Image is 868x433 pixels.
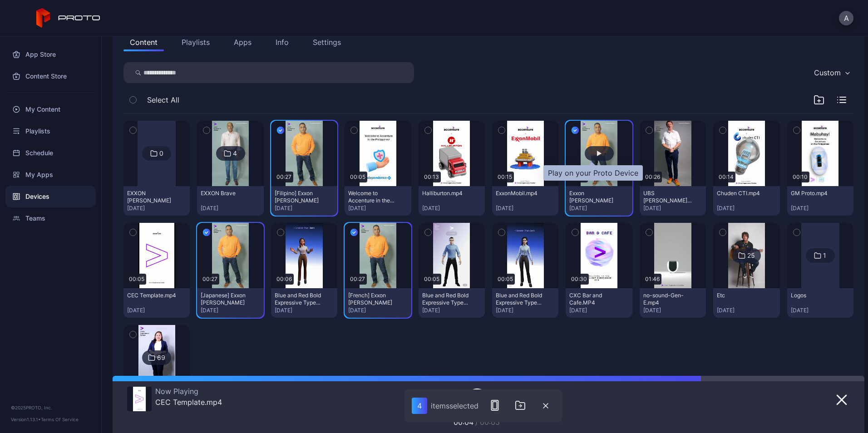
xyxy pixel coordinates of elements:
[747,251,755,260] div: 25
[422,190,472,197] div: Halliburton.mp4
[127,307,186,314] div: [DATE]
[5,186,96,207] a: Devices
[5,44,96,65] a: App Store
[201,292,251,306] div: [Japanese] Exxon Arnab
[5,142,96,164] a: Schedule
[201,307,260,314] div: [DATE]
[313,37,341,48] div: Settings
[643,292,693,306] div: no-sound-Gen-E.mp4
[276,37,289,48] div: Info
[454,418,473,427] span: 00:04
[175,33,216,51] button: Playlists
[717,205,776,212] div: [DATE]
[643,190,693,204] div: UBS Ryan v2.mp4
[569,292,619,306] div: CXC Bar and Cafe.MP4
[640,186,706,216] button: UBS [PERSON_NAME] v2.mp4[DATE]
[496,190,546,197] div: ExxonMobil.mp4
[127,190,177,204] div: EXXON Arnab
[791,292,841,299] div: Logos
[713,186,779,216] button: Chuden CTI.mp4[DATE]
[271,288,337,318] button: Blue and Red Bold Expressive Type Gadgets Static Snapchat Snap Ad-3.mp4[DATE]
[839,11,853,25] button: A
[345,186,411,216] button: Welcome to Accenture in the [GEOGRAPHIC_DATA]!.mp4[DATE]
[201,205,260,212] div: [DATE]
[496,205,555,212] div: [DATE]
[640,288,706,318] button: no-sound-Gen-E.mp4[DATE]
[492,186,558,216] button: ExxonMobil.mp4[DATE]
[127,205,186,212] div: [DATE]
[713,288,779,318] button: Etc[DATE]
[412,398,427,414] div: 4
[345,288,411,318] button: [French] Exxon [PERSON_NAME][DATE]
[419,186,485,216] button: Halliburton.mp4[DATE]
[480,418,500,427] span: 00:05
[543,165,643,181] div: Play on your Proto Device
[791,190,841,197] div: GM Proto.mp4
[269,33,295,51] button: Info
[787,288,853,318] button: Logos[DATE]
[419,288,485,318] button: Blue and Red Bold Expressive Type Gadgets Static Snapchat Snap Ad-2.mp4[DATE]
[791,205,850,212] div: [DATE]
[155,387,222,396] div: Now Playing
[41,417,79,422] a: Terms Of Service
[569,205,628,212] div: [DATE]
[566,288,632,318] button: CXC Bar and Cafe.MP4[DATE]
[197,186,263,216] button: EXXON Brave[DATE]
[787,186,853,216] button: GM Proto.mp4[DATE]
[5,207,96,229] a: Teams
[5,65,96,87] a: Content Store
[569,190,619,204] div: Exxon Arnab
[717,292,767,299] div: Etc
[127,292,177,299] div: CEC Template.mp4
[11,404,90,411] div: © 2025 PROTO, Inc.
[475,418,478,427] span: /
[814,68,841,77] div: Custom
[201,190,251,197] div: EXXON Brave
[227,33,258,51] button: Apps
[717,190,767,197] div: Chuden CTI.mp4
[422,205,481,212] div: [DATE]
[717,307,776,314] div: [DATE]
[157,354,165,362] div: 69
[348,205,407,212] div: [DATE]
[496,307,555,314] div: [DATE]
[306,33,347,51] button: Settings
[155,398,222,407] div: CEC Template.mp4
[809,62,853,83] button: Custom
[11,417,41,422] span: Version 1.13.1 •
[496,292,546,306] div: Blue and Red Bold Expressive Type Gadgets Static Snapchat Snap Ad.mp4
[823,251,826,260] div: 1
[643,307,702,314] div: [DATE]
[5,98,96,120] a: My Content
[197,288,263,318] button: [Japanese] Exxon [PERSON_NAME][DATE]
[123,288,190,318] button: CEC Template.mp4[DATE]
[431,401,478,410] div: item s selected
[271,186,337,216] button: [Filipino] Exxon [PERSON_NAME][DATE]
[275,190,325,204] div: [Filipino] Exxon Arnab
[569,307,628,314] div: [DATE]
[643,205,702,212] div: [DATE]
[348,307,407,314] div: [DATE]
[422,292,472,306] div: Blue and Red Bold Expressive Type Gadgets Static Snapchat Snap Ad-2.mp4
[233,149,237,157] div: 4
[147,94,179,105] span: Select All
[159,149,163,157] div: 0
[422,307,481,314] div: [DATE]
[566,186,632,216] button: Exxon [PERSON_NAME][DATE]
[275,307,334,314] div: [DATE]
[348,190,398,204] div: Welcome to Accenture in the Philippines!.mp4
[5,120,96,142] a: Playlists
[492,288,558,318] button: Blue and Red Bold Expressive Type Gadgets Static Snapchat Snap Ad.mp4[DATE]
[123,186,190,216] button: EXXON [PERSON_NAME][DATE]
[5,164,96,186] a: My Apps
[791,307,850,314] div: [DATE]
[275,292,325,306] div: Blue and Red Bold Expressive Type Gadgets Static Snapchat Snap Ad-3.mp4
